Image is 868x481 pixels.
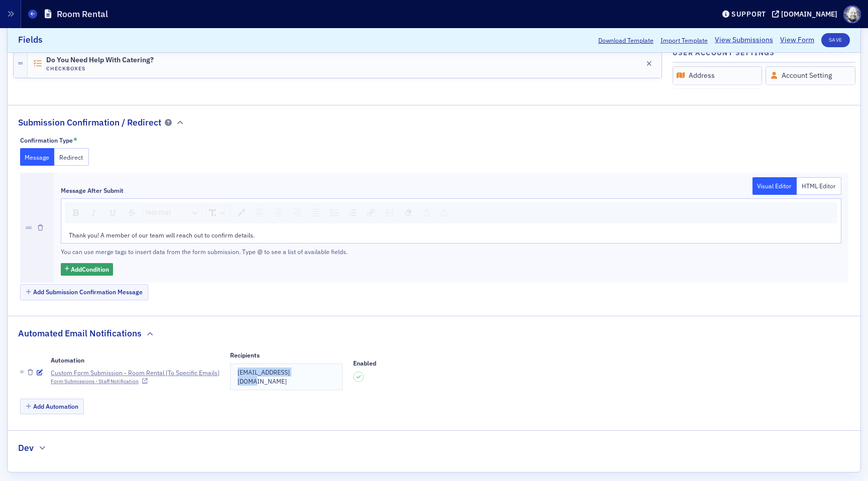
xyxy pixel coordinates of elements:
[797,177,841,195] button: HTML Editor
[143,205,203,220] div: rdw-dropdown
[69,231,255,239] span: Thank you! A member of our team will reach out to confirm details.
[46,65,154,71] h4: Checkboxes
[57,8,108,20] h1: Room Rental
[67,205,141,220] div: rdw-inline-control
[232,205,251,220] div: rdw-color-picker
[51,378,148,386] a: Form Submissions - Staff Notification
[673,88,763,107] div: Organization
[417,205,453,220] div: rdw-history-control
[61,187,124,194] div: Message After Submit
[325,205,362,220] div: rdw-list-control
[206,205,231,220] div: rdw-dropdown
[20,148,55,166] button: Message
[61,263,114,276] button: AddCondition
[69,206,82,219] div: Bold
[401,206,415,220] div: Remove
[143,206,202,220] a: Block Type
[51,368,220,377] a: Custom Form Submission - Room Rental [To Specific Emails]
[61,198,841,244] div: rdw-wrapper
[71,265,109,274] span: Add Condition
[69,230,834,239] div: rdw-editor
[20,284,149,300] button: Add Submission Confirmation Message
[731,10,766,19] div: Support
[231,364,343,390] td: [EMAIL_ADDRESS][DOMAIN_NAME]
[146,207,171,218] span: Normal
[105,206,121,220] div: Underline
[20,137,73,144] div: Confirmation Type
[18,34,43,47] h2: Fields
[772,11,841,18] button: [DOMAIN_NAME]
[46,56,154,64] span: Do You Need Help With Catering?
[438,206,451,220] div: Redo
[399,205,417,220] div: rdw-remove-control
[290,206,304,220] div: Right
[51,356,84,364] span: Automation
[781,10,837,19] div: [DOMAIN_NAME]
[364,206,378,220] div: Link
[18,441,34,454] h2: Dev
[73,136,77,145] abbr: This field is required
[843,6,861,23] span: Profile
[715,35,773,46] a: View Submissions
[251,205,325,220] div: rdw-textalign-control
[61,247,398,256] div: You can use merge tags to insert data from the form submission. Type @ to see a list of available...
[308,206,323,220] div: Justify
[598,36,654,45] button: Download Template
[382,206,397,220] div: Image
[141,205,204,220] div: rdw-block-control
[673,66,763,85] div: Address
[253,206,267,220] div: Left
[65,202,837,223] div: rdw-toolbar
[18,116,161,129] h2: Submission Confirmation / Redirect
[18,327,142,340] h2: Automated Email Notifications
[327,206,342,220] div: Unordered
[752,177,797,195] button: Visual Editor
[380,205,399,220] div: rdw-image-control
[346,206,360,219] div: Ordered
[271,206,286,220] div: Center
[230,351,260,359] span: Recipients
[661,36,708,45] span: Import Template
[766,66,855,85] div: Account Setting
[780,35,814,46] a: View Form
[20,399,84,414] button: Add Automation
[821,33,850,47] button: Save
[353,359,376,367] span: Enabled
[673,48,775,58] h4: User Account Settings
[362,205,380,220] div: rdw-link-control
[54,148,89,166] button: Redirect
[204,205,232,220] div: rdw-font-size-control
[86,206,101,220] div: Italic
[125,206,139,219] div: Strikethrough
[206,206,230,220] a: Font Size
[419,206,433,220] div: Undo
